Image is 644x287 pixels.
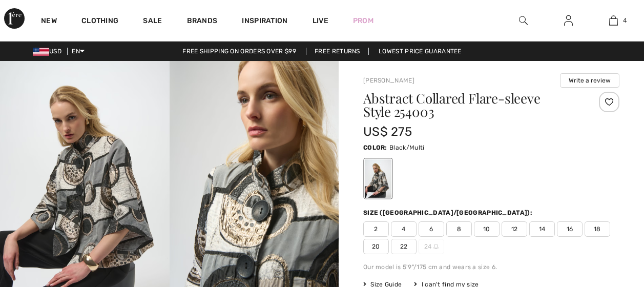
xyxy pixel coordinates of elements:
span: 4 [391,221,417,237]
span: EN [72,48,85,55]
img: search the website [519,14,528,27]
span: 16 [557,221,583,237]
span: USD [33,48,66,55]
a: Sale [143,16,162,27]
iframe: Opens a widget where you can chat to one of our agents [579,210,634,236]
img: ring-m.svg [433,244,439,249]
div: Size ([GEOGRAPHIC_DATA]/[GEOGRAPHIC_DATA]): [363,208,534,217]
span: US$ 275 [363,125,412,139]
span: Black/Multi [389,144,424,151]
span: 12 [502,221,527,237]
span: 14 [529,221,555,237]
h1: Abstract Collared Flare-sleeve Style 254003 [363,92,577,118]
a: Clothing [81,16,118,27]
a: [PERSON_NAME] [363,77,414,84]
a: Live [313,15,328,26]
img: 1ère Avenue [4,8,25,29]
img: US Dollar [33,48,49,56]
a: Free shipping on orders over $99 [174,48,304,55]
button: Write a review [560,73,619,88]
span: Inspiration [242,16,287,27]
span: 10 [474,221,500,237]
a: New [41,16,57,27]
span: Color: [363,144,387,151]
a: Brands [187,16,218,27]
a: Lowest Price Guarantee [370,48,470,55]
span: 6 [419,221,444,237]
div: Our model is 5'9"/175 cm and wears a size 6. [363,262,619,272]
a: Prom [353,15,373,26]
div: Black/Multi [365,159,391,198]
span: 8 [446,221,472,237]
span: 22 [391,239,417,254]
a: Sign In [556,14,581,27]
span: 24 [419,239,444,254]
span: 2 [363,221,389,237]
a: 4 [591,14,635,27]
img: My Bag [609,14,618,27]
img: My Info [564,14,573,27]
a: Free Returns [306,48,369,55]
span: 20 [363,239,389,254]
span: 4 [623,16,627,25]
